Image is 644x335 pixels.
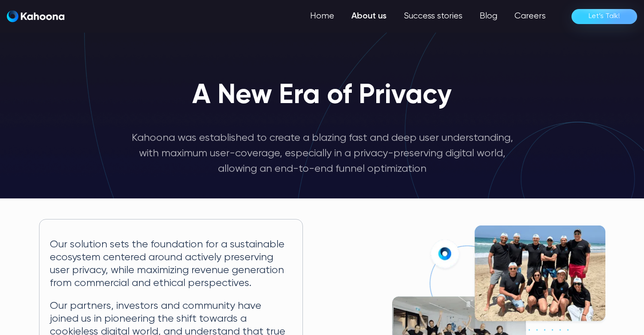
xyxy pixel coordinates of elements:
[343,8,395,25] a: About us
[302,8,343,25] a: Home
[50,238,292,289] p: Our solution sets the foundation for a sustainable ecosystem centered around actively preserving ...
[471,8,506,25] a: Blog
[130,130,514,177] p: Kahoona was established to create a blazing fast and deep user understanding, with maximum user-c...
[589,9,620,23] div: Let’s Talk!
[571,9,637,24] a: Let’s Talk!
[7,10,64,22] img: Kahoona logo white
[395,8,471,25] a: Success stories
[506,8,554,25] a: Careers
[7,10,64,23] a: home
[192,81,452,111] h1: A New Era of Privacy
